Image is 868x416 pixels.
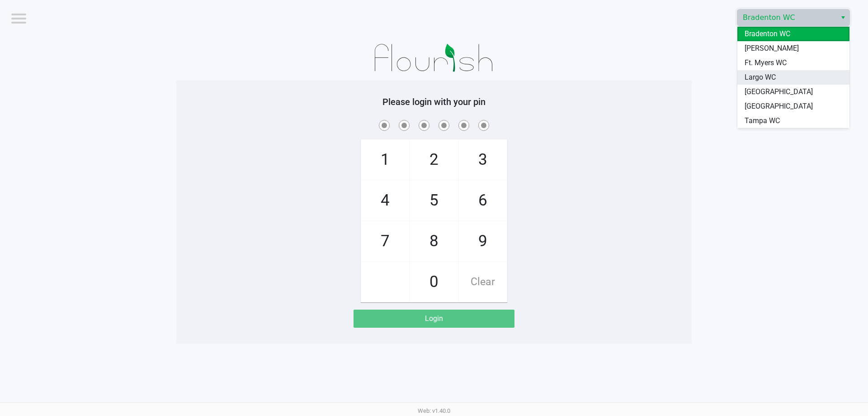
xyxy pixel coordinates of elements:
[745,29,790,39] span: Bradenton WC
[361,181,409,220] span: 4
[745,43,799,54] span: [PERSON_NAME]
[410,262,458,302] span: 0
[745,57,787,68] span: Ft. Myers WC
[745,86,813,97] span: [GEOGRAPHIC_DATA]
[361,221,409,261] span: 7
[183,96,685,107] h5: Please login with your pin
[459,140,507,180] span: 3
[410,221,458,261] span: 8
[410,140,458,180] span: 2
[459,181,507,220] span: 6
[745,101,813,112] span: [GEOGRAPHIC_DATA]
[836,10,849,26] button: Select
[745,115,780,126] span: Tampa WC
[361,140,409,180] span: 1
[743,12,831,23] span: Bradenton WC
[459,262,507,302] span: Clear
[459,221,507,261] span: 9
[410,181,458,220] span: 5
[745,72,776,83] span: Largo WC
[418,407,450,414] span: Web: v1.40.0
